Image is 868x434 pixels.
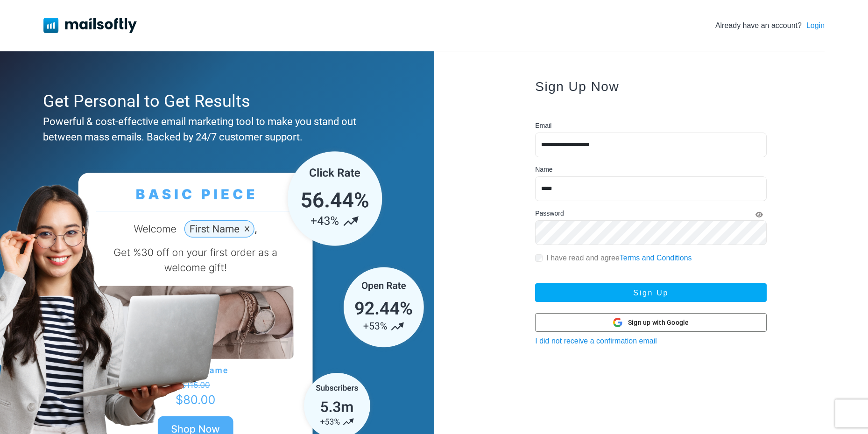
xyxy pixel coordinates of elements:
[755,211,763,218] i: Show Password
[535,313,767,332] button: Sign up with Google
[620,254,692,262] a: Terms and Conditions
[535,283,767,302] button: Sign Up
[628,318,689,328] span: Sign up with Google
[535,79,619,94] span: Sign Up Now
[535,337,657,345] a: I did not receive a confirmation email
[43,18,137,33] img: Mailsoftly
[715,20,825,31] div: Already have an account?
[535,165,552,175] label: Name
[546,252,692,264] label: I have read and agree
[535,209,564,218] label: Password
[806,20,825,31] a: Login
[535,121,551,131] label: Email
[43,114,387,145] div: Powerful & cost-effective email marketing tool to make you stand out between mass emails. Backed ...
[43,89,387,114] div: Get Personal to Get Results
